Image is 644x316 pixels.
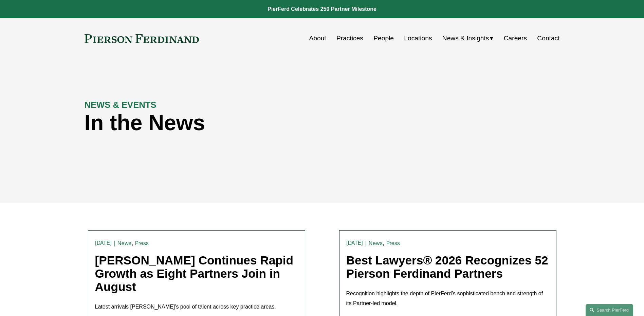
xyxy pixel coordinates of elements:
[95,254,294,293] a: [PERSON_NAME] Continues Rapid Growth as Eight Partners Join in August
[85,111,441,135] h1: In the News
[131,239,133,246] span: ,
[442,33,489,44] span: News & Insights
[404,32,432,45] a: Locations
[95,302,298,312] p: Latest arrivals [PERSON_NAME]’s pool of talent across key practice areas.
[309,32,326,45] a: About
[504,32,527,45] a: Careers
[117,240,131,246] a: News
[537,32,559,45] a: Contact
[85,100,157,110] strong: NEWS & EVENTS
[346,254,548,280] a: Best Lawyers® 2026 Recognizes 52 Pierson Ferdinand Partners
[346,289,549,309] p: Recognition highlights the depth of PierFerd’s sophisticated bench and strength of its Partner-le...
[336,32,363,45] a: Practices
[373,32,394,45] a: People
[442,32,494,45] a: folder dropdown
[135,240,149,246] a: Press
[95,240,112,246] time: [DATE]
[346,240,363,246] time: [DATE]
[383,239,384,246] span: ,
[369,240,383,246] a: News
[386,240,400,246] a: Press
[586,304,633,316] a: Search this site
